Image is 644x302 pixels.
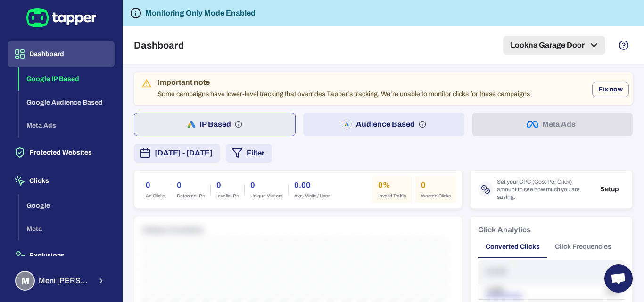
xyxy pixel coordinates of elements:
a: Google Audience Based [19,98,115,106]
h6: 0 [216,180,239,191]
span: Invalid Traffic [378,193,406,199]
span: Invalid IPs [216,193,239,199]
h6: Click Analytics [478,224,531,236]
span: Wasted Clicks [421,193,451,199]
span: Detected IPs [177,193,205,199]
button: Dashboard [8,41,115,67]
span: Unique Visitors [250,193,282,199]
div: Some campaigns have lower-level tracking that overrides Tapper’s tracking. We’re unable to monito... [157,75,530,102]
button: Click Frequencies [547,236,619,258]
h5: Dashboard [134,40,184,51]
button: Audience Based [303,113,464,136]
span: [DATE] - [DATE] [155,147,213,159]
button: Protected Websites [8,139,115,166]
button: Exclusions [8,243,115,269]
h6: 0 [421,180,451,191]
button: [DATE] - [DATE] [134,144,220,163]
button: Fix now [592,82,629,97]
button: IP Based [134,113,296,136]
h6: Monitoring Only Mode Enabled [145,8,256,19]
a: Open chat [604,264,633,293]
svg: IP based: Search, Display, and Shopping. [235,121,242,128]
button: MMeni [PERSON_NAME] [8,267,115,294]
a: Exclusions [8,251,115,259]
div: Important note [157,78,530,87]
svg: Tapper is not blocking any fraudulent activity for this domain [130,8,141,19]
div: M [15,271,35,291]
a: Clicks [8,176,115,184]
a: Google IP Based [19,74,115,82]
button: Google Audience Based [19,91,115,114]
svg: Audience based: Search, Display, Shopping, Video Performance Max, Demand Generation [419,121,426,128]
button: Filter [226,144,272,163]
a: Protected Websites [8,148,115,156]
a: Google [19,201,115,209]
span: Ad Clicks [146,193,165,199]
button: Converted Clicks [478,236,547,258]
h6: 0 [177,180,205,191]
button: Google IP Based [19,67,115,91]
h6: 0.00 [294,180,330,191]
h6: 0 [146,180,165,191]
span: Avg. Visits / User [294,193,330,199]
h6: 0% [378,180,406,191]
span: Meni [PERSON_NAME] [39,276,91,286]
button: Clicks [8,168,115,194]
a: Dashboard [8,49,115,57]
h6: 0 [250,180,282,191]
button: Setup [594,182,625,196]
button: Google [19,194,115,218]
span: Set your CPC (Cost Per Click) amount to see how much you are saving. [497,178,591,201]
button: Lookna Garage Door [503,36,605,55]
